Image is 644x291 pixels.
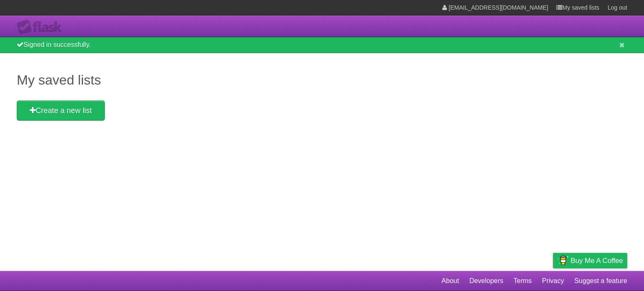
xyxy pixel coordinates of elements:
[571,253,623,268] span: Buy me a coffee
[17,70,627,90] h1: My saved lists
[574,273,627,289] a: Suggest a feature
[469,273,503,289] a: Developers
[542,273,564,289] a: Privacy
[17,20,67,35] div: Flask
[514,273,532,289] a: Terms
[553,253,627,268] a: Buy me a coffee
[17,100,105,121] a: Create a new list
[557,253,569,268] img: Buy me a coffee
[441,273,459,289] a: About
